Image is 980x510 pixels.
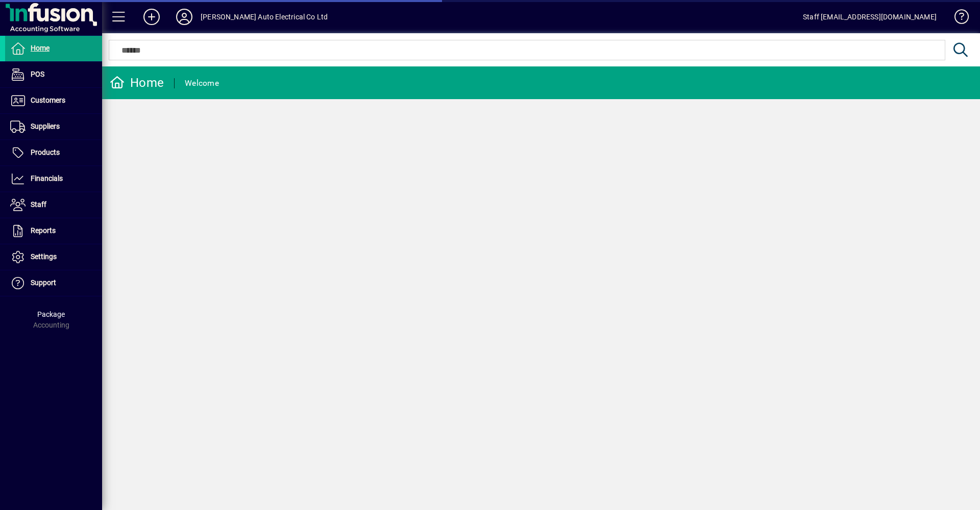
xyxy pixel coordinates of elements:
[31,122,60,130] span: Suppliers
[135,8,168,26] button: Add
[5,114,102,140] a: Suppliers
[5,218,102,244] a: Reports
[185,75,219,91] div: Welcome
[37,310,65,318] span: Package
[31,200,46,208] span: Staff
[31,96,65,104] span: Customers
[803,9,937,25] div: Staff [EMAIL_ADDRESS][DOMAIN_NAME]
[31,252,57,261] span: Settings
[31,279,56,287] span: Support
[31,148,60,156] span: Products
[5,192,102,218] a: Staff
[31,174,63,182] span: Financials
[168,8,201,26] button: Profile
[5,88,102,113] a: Customers
[31,70,44,78] span: POS
[31,44,50,52] span: Home
[5,140,102,166] a: Products
[110,75,164,91] div: Home
[5,244,102,270] a: Settings
[947,2,967,35] a: Knowledge Base
[5,270,102,296] a: Support
[31,226,56,235] span: Reports
[5,62,102,87] a: POS
[201,9,328,25] div: [PERSON_NAME] Auto Electrical Co Ltd
[5,166,102,192] a: Financials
